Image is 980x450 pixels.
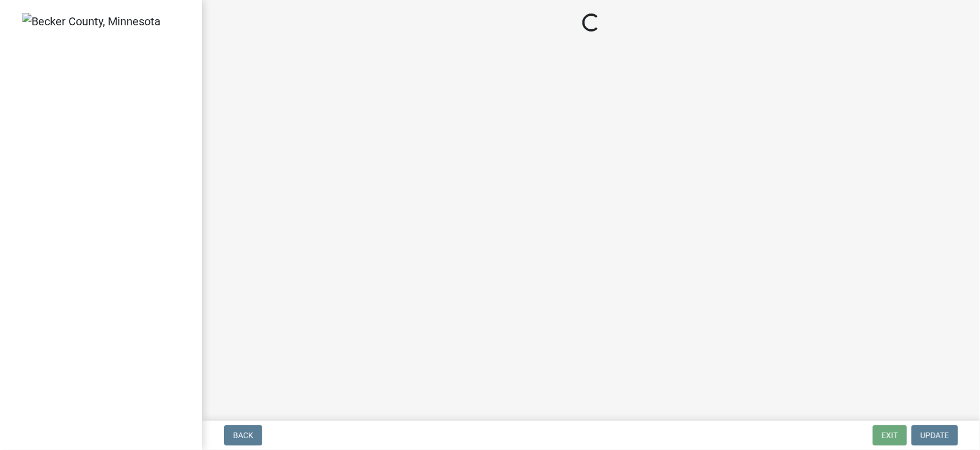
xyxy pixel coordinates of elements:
[911,425,958,445] button: Update
[233,431,253,440] span: Back
[873,425,907,445] button: Exit
[224,425,262,445] button: Back
[22,13,161,30] img: Becker County, Minnesota
[920,431,949,440] span: Update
